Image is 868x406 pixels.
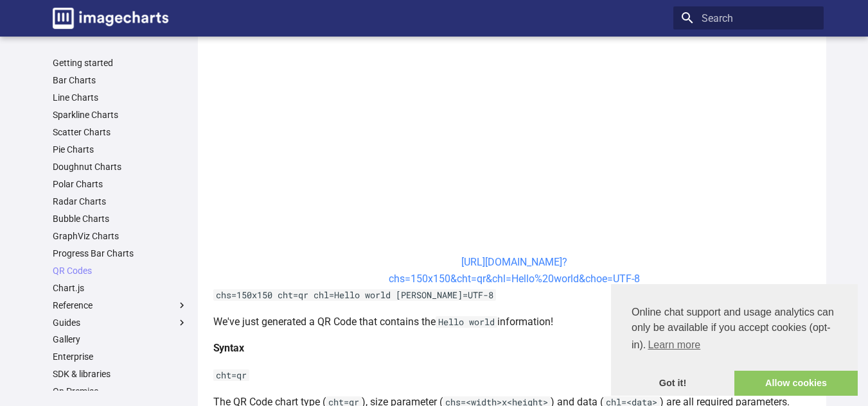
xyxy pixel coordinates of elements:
span: Online chat support and usage analytics can only be available if you accept cookies (opt-in). [632,305,837,355]
a: QR Codes [53,265,188,276]
a: Sparkline Charts [53,109,188,121]
a: Line Charts [53,92,188,103]
label: Reference [53,300,188,311]
label: Guides [53,317,188,328]
a: allow cookies [734,371,858,396]
a: learn more about cookies [646,335,702,355]
h4: Syntax [213,340,816,357]
a: Pie Charts [53,144,188,155]
input: Search [673,6,824,30]
a: dismiss cookie message [611,371,734,396]
a: [URL][DOMAIN_NAME]?chs=150x150&cht=qr&chl=Hello%20world&choe=UTF-8 [389,256,640,285]
a: Progress Bar Charts [53,248,188,259]
img: logo [53,8,168,29]
a: Polar Charts [53,178,188,190]
code: chs=150x150 cht=qr chl=Hello world [PERSON_NAME]=UTF-8 [213,289,496,301]
p: We've just generated a QR Code that contains the information! [213,314,816,330]
a: Radar Charts [53,196,188,207]
div: cookieconsent [611,284,858,396]
a: Bar Charts [53,74,188,86]
code: Hello world [436,316,497,328]
a: On Premise [53,385,188,397]
a: Gallery [53,334,188,345]
a: Bubble Charts [53,213,188,224]
a: Doughnut Charts [53,161,188,173]
a: Getting started [53,57,188,69]
a: Enterprise [53,351,188,362]
a: Scatter Charts [53,126,188,138]
a: GraphViz Charts [53,230,188,242]
a: SDK & libraries [53,368,188,380]
a: Chart.js [53,282,188,294]
a: Image-Charts documentation [48,3,173,34]
code: cht=qr [213,369,249,381]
